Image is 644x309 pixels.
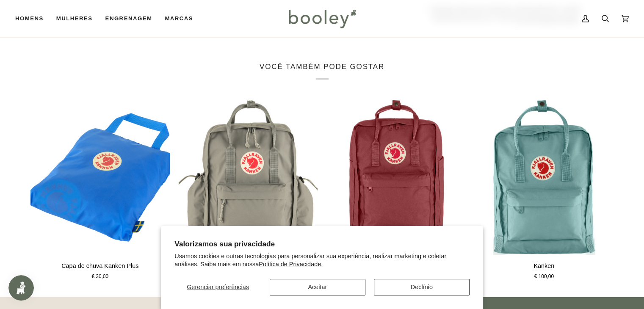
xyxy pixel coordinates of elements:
font: Declínio [411,284,433,290]
font: Mulheres [56,15,93,22]
product-grid-item-variant: Azul celeste [474,100,614,255]
product-grid-item: Kanken Laptop 17 pol. [326,100,466,281]
a: Kanken [474,100,614,255]
img: Fjallraven Kanken Outlong Fog - Booley Galway [178,100,318,255]
font: Valorizamos sua privacidade [174,240,275,248]
font: Homens [15,15,44,22]
font: Aceitar [308,284,327,290]
font: Marcas [165,15,193,22]
font: € 30,00 [91,273,108,279]
img: Booley [285,6,359,31]
product-grid-item-variant: Boi Vermelho [326,100,466,255]
img: Fjallraven Kanken Azul Céu - Booley Galway [474,100,614,255]
font: Você também pode gostar [260,63,384,71]
button: Gerenciar preferências [174,279,261,295]
button: Aceitar [270,279,365,295]
font: € 100,00 [534,273,554,279]
product-grid-item-variant: Azul da ONU [30,100,170,255]
a: Capa de chuva Kanken Plus [30,100,170,255]
a: Kanken Laptop 17 pol. [326,100,466,255]
a: Kanken [474,258,614,281]
product-grid-item: Kanken [474,100,614,281]
a: Kanken Outlong [178,100,318,255]
product-grid-item: Kanken Outlong [178,100,318,281]
img: Fjallraven Kanken Laptop 17 em Vermelho Boi - Booley Galway [326,100,466,255]
font: Engrenagem [105,15,152,22]
a: Política de Privacidade. [259,261,323,268]
iframe: Botão para abrir o pop-up do programa de fidelidade [8,275,34,301]
button: Declínio [374,279,470,295]
product-grid-item: Capa de chuva Kanken Plus [30,100,170,281]
img: Capa de chuva Fjallraven Kanken Plus UN Azul - Booley Galway [30,100,170,255]
font: Usamos cookies e outras tecnologias para personalizar sua experiência, realizar marketing e colet... [174,253,446,268]
font: Capa de chuva Kanken Plus [61,262,138,269]
font: Kanken [533,262,554,269]
product-grid-item-variant: Névoa [178,100,318,255]
font: Gerenciar preferências [187,284,249,290]
a: Capa de chuva Kanken Plus [30,258,170,281]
